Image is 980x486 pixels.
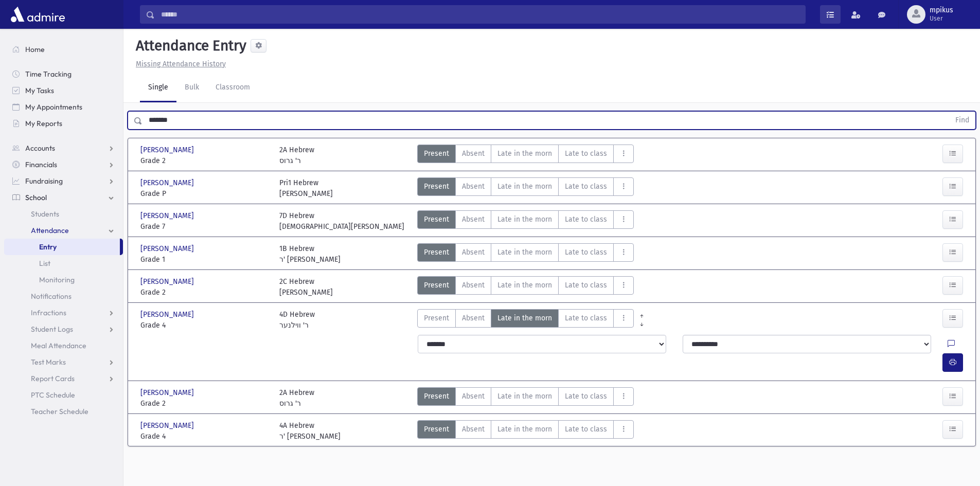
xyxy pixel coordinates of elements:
[424,280,449,291] span: Present
[565,247,607,258] span: Late to class
[417,177,634,199] div: AttTypes
[4,272,123,288] a: Monitoring
[4,66,123,82] a: Time Tracking
[4,99,123,115] a: My Appointments
[417,243,634,265] div: AttTypes
[140,243,196,254] span: [PERSON_NAME]
[140,387,196,398] span: [PERSON_NAME]
[424,424,449,435] span: Present
[140,309,196,320] span: [PERSON_NAME]
[279,387,314,409] div: 2A Hebrew ר' גרוס
[565,181,607,192] span: Late to class
[424,313,449,323] span: Present
[417,145,634,166] div: AttTypes
[4,222,123,239] a: Attendance
[4,41,123,58] a: Home
[565,313,607,323] span: Late to class
[31,374,75,383] span: Report Cards
[4,173,123,189] a: Fundraising
[462,424,485,435] span: Absent
[462,247,485,258] span: Absent
[4,288,123,304] a: Notifications
[279,420,341,442] div: 4A Hebrew ר' [PERSON_NAME]
[4,403,123,420] a: Teacher Schedule
[417,210,634,232] div: AttTypes
[565,148,607,159] span: Late to class
[140,254,269,265] span: Grade 1
[140,287,269,298] span: Grade 2
[31,308,66,317] span: Infractions
[462,181,485,192] span: Absent
[4,206,123,222] a: Students
[132,60,226,68] a: Missing Attendance History
[140,431,269,442] span: Grade 4
[424,148,449,159] span: Present
[565,280,607,291] span: Late to class
[424,181,449,192] span: Present
[39,259,50,268] span: List
[25,143,55,153] span: Accounts
[140,420,196,431] span: [PERSON_NAME]
[176,74,207,102] a: Bulk
[930,14,953,23] span: User
[140,320,269,331] span: Grade 4
[140,74,176,102] a: Single
[207,74,258,102] a: Classroom
[8,4,67,25] img: AdmirePro
[25,69,72,79] span: Time Tracking
[462,313,485,323] span: Absent
[497,424,552,435] span: Late in the morn
[279,309,315,331] div: 4D Hebrew ר' ווילנער
[31,292,72,301] span: Notifications
[140,398,269,409] span: Grade 2
[4,140,123,156] a: Accounts
[25,102,82,112] span: My Appointments
[39,242,57,251] span: Entry
[155,5,805,24] input: Search
[39,275,75,284] span: Monitoring
[424,247,449,258] span: Present
[140,155,269,166] span: Grade 2
[31,341,86,350] span: Meal Attendance
[497,280,552,291] span: Late in the morn
[25,45,45,54] span: Home
[417,387,634,409] div: AttTypes
[497,148,552,159] span: Late in the morn
[4,115,123,132] a: My Reports
[497,214,552,225] span: Late in the morn
[565,391,607,402] span: Late to class
[4,239,120,255] a: Entry
[4,156,123,173] a: Financials
[949,112,975,129] button: Find
[279,276,333,298] div: 2C Hebrew [PERSON_NAME]
[565,214,607,225] span: Late to class
[4,354,123,370] a: Test Marks
[140,145,196,155] span: [PERSON_NAME]
[4,255,123,272] a: List
[462,391,485,402] span: Absent
[279,145,314,166] div: 2A Hebrew ר' גרוס
[497,391,552,402] span: Late in the morn
[140,177,196,188] span: [PERSON_NAME]
[279,177,333,199] div: Pri1 Hebrew [PERSON_NAME]
[140,276,196,287] span: [PERSON_NAME]
[4,370,123,387] a: Report Cards
[497,313,552,323] span: Late in the morn
[4,82,123,99] a: My Tasks
[140,188,269,199] span: Grade P
[31,226,69,235] span: Attendance
[4,321,123,337] a: Student Logs
[462,214,485,225] span: Absent
[31,209,59,219] span: Students
[4,189,123,206] a: School
[497,181,552,192] span: Late in the morn
[417,420,634,442] div: AttTypes
[25,86,54,95] span: My Tasks
[31,357,66,367] span: Test Marks
[4,337,123,354] a: Meal Attendance
[136,60,226,68] u: Missing Attendance History
[25,160,57,169] span: Financials
[417,309,634,331] div: AttTypes
[31,325,73,334] span: Student Logs
[497,247,552,258] span: Late in the morn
